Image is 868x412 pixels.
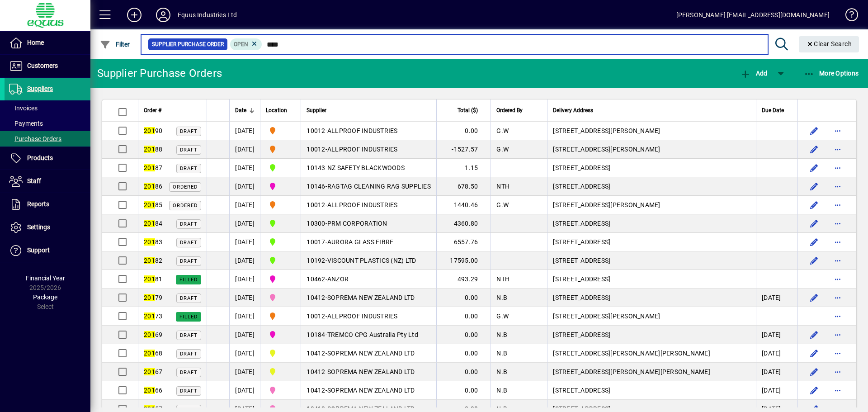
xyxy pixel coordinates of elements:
[327,201,398,208] span: ALLPROOF INDUSTRIES
[33,294,57,301] span: Package
[547,233,756,251] td: [STREET_ADDRESS]
[266,162,295,173] span: 1B BLENHEIM
[436,233,491,251] td: 6557.76
[144,164,162,171] span: 87
[807,198,821,212] button: Edit
[229,363,260,381] td: [DATE]
[120,7,149,23] button: Add
[229,159,260,177] td: [DATE]
[436,196,491,214] td: 1440.46
[266,329,295,340] span: 2N NORTHERN
[807,235,821,249] button: Edit
[144,146,162,153] span: 88
[9,104,38,112] span: Invoices
[235,105,246,115] span: Date
[547,251,756,270] td: [STREET_ADDRESS]
[547,122,756,140] td: [STREET_ADDRESS][PERSON_NAME]
[830,123,845,138] button: More options
[266,348,295,359] span: 4A DSV LOGISTICS - CHCH
[144,127,162,134] span: 90
[144,387,155,394] em: 201
[180,128,198,134] span: Draft
[27,223,50,231] span: Settings
[762,105,792,115] div: Due Date
[266,237,295,247] span: 1B BLENHEIM
[144,105,161,115] span: Order #
[436,344,491,363] td: 0.00
[144,331,155,338] em: 201
[301,233,436,251] td: -
[307,127,325,134] span: 10012
[799,36,859,52] button: Clear
[496,105,523,115] span: Ordered By
[229,251,260,270] td: [DATE]
[830,235,845,249] button: More options
[301,344,436,363] td: -
[436,122,491,140] td: 0.00
[301,270,436,289] td: -
[307,294,325,301] span: 10412
[802,65,861,81] button: More Options
[301,307,436,326] td: -
[807,216,821,231] button: Edit
[547,289,756,307] td: [STREET_ADDRESS]
[144,164,155,171] em: 201
[180,388,198,394] span: Draft
[496,105,542,115] div: Ordered By
[144,201,162,208] span: 85
[553,105,593,115] span: Delivery Address
[98,36,132,52] button: Filter
[307,105,431,115] div: Supplier
[229,140,260,159] td: [DATE]
[436,270,491,289] td: 493.29
[327,257,416,264] span: VISCOUNT PLASTICS (NZ) LTD
[5,55,90,77] a: Customers
[547,363,756,381] td: [STREET_ADDRESS][PERSON_NAME][PERSON_NAME]
[27,85,53,92] span: Suppliers
[179,277,198,283] span: Filled
[180,369,198,375] span: Draft
[301,159,436,177] td: -
[27,39,44,46] span: Home
[266,366,295,377] span: 4A DSV LOGISTICS - CHCH
[5,216,90,239] a: Settings
[229,122,260,140] td: [DATE]
[144,238,162,246] span: 83
[173,203,198,208] span: Ordered
[144,368,155,375] em: 201
[436,307,491,326] td: 0.00
[266,255,295,266] span: 1B BLENHEIM
[5,147,90,170] a: Products
[307,220,325,227] span: 10300
[327,164,405,171] span: NZ SAFETY BLACKWOODS
[235,105,255,115] div: Date
[307,164,325,171] span: 10143
[27,154,53,161] span: Products
[152,40,224,49] span: Supplier Purchase Order
[839,2,857,31] a: Knowledge Base
[830,290,845,305] button: More options
[27,246,50,254] span: Support
[307,313,325,320] span: 10012
[676,8,830,22] div: [PERSON_NAME] [EMAIL_ADDRESS][DOMAIN_NAME]
[804,70,859,77] span: More Options
[179,314,198,320] span: Filled
[5,32,90,54] a: Home
[327,146,398,153] span: ALLPROOF INDUSTRIES
[496,127,509,134] span: G.W
[436,140,491,159] td: -1527.57
[547,326,756,344] td: [STREET_ADDRESS]
[307,368,325,375] span: 10412
[266,105,295,115] div: Location
[756,344,797,363] td: [DATE]
[266,199,295,210] span: 4S SOUTHERN
[26,275,65,282] span: Financial Year
[496,275,509,283] span: NTH
[830,309,845,323] button: More options
[807,346,821,360] button: Edit
[144,313,155,320] em: 201
[266,105,287,115] span: Location
[229,344,260,363] td: [DATE]
[547,159,756,177] td: [STREET_ADDRESS]
[301,289,436,307] td: -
